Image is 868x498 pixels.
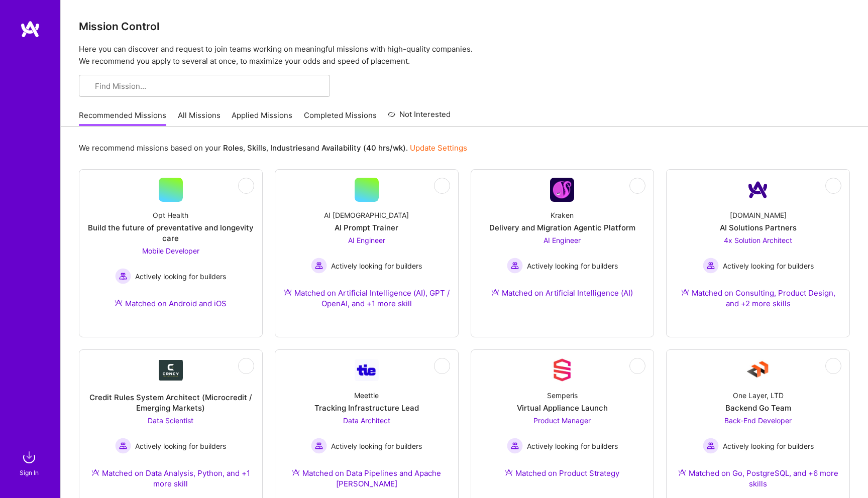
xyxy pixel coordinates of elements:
a: Company Logo[DOMAIN_NAME]AI Solutions Partners4x Solution Architect Actively looking for builders... [675,178,841,321]
img: Actively looking for builders [311,438,327,454]
div: Matched on Artificial Intelligence (AI), GPT / OpenAI, and +1 more skill [283,288,450,309]
img: Ateam Purple Icon [678,468,686,476]
span: AI Engineer [544,236,581,244]
i: icon EyeClosed [438,362,446,370]
span: Actively looking for builders [135,271,226,282]
img: Company Logo [159,360,183,381]
img: Company Logo [746,178,770,202]
a: Completed Missions [304,110,377,127]
div: Matched on Data Pipelines and Apache [PERSON_NAME] [283,468,450,489]
span: Actively looking for builders [527,261,618,271]
img: Ateam Purple Icon [505,468,513,476]
p: Here you can discover and request to join teams working on meaningful missions with high-quality ... [79,43,850,67]
img: Ateam Purple Icon [115,299,123,307]
i: icon EyeClosed [242,182,250,190]
div: Build the future of preventative and longevity care [87,222,254,243]
a: Company LogoKrakenDelivery and Migration Agentic PlatformAI Engineer Actively looking for builder... [479,178,646,310]
img: Company Logo [355,359,379,381]
img: Ateam Purple Icon [491,288,499,296]
span: AI Engineer [348,236,385,244]
i: icon EyeClosed [633,362,641,370]
span: Data Architect [343,416,390,425]
h3: Mission Control [79,20,850,33]
img: Actively looking for builders [507,438,523,454]
span: Actively looking for builders [331,441,422,451]
div: Matched on Product Strategy [505,468,619,478]
i: icon EyeClosed [242,362,250,370]
img: Actively looking for builders [507,258,523,274]
span: Actively looking for builders [135,441,226,451]
img: Ateam Purple Icon [292,468,300,476]
b: Skills [247,143,266,153]
img: sign in [19,447,39,467]
div: Delivery and Migration Agentic Platform [489,222,635,233]
div: Tracking Infrastructure Lead [314,403,419,413]
img: Actively looking for builders [703,258,719,274]
div: Virtual Appliance Launch [517,403,608,413]
img: Ateam Purple Icon [91,468,99,476]
div: Matched on Consulting, Product Design, and +2 more skills [675,288,841,309]
span: Data Scientist [148,416,193,425]
div: Backend Go Team [725,403,791,413]
a: Recommended Missions [79,110,166,127]
a: Not Interested [388,108,451,127]
img: Actively looking for builders [703,438,719,454]
div: Credit Rules System Architect (Microcredit / Emerging Markets) [87,392,254,413]
div: Matched on Go, PostgreSQL, and +6 more skills [675,468,841,489]
b: Industries [270,143,306,153]
div: Kraken [551,210,574,220]
a: Company LogoSemperisVirtual Appliance LaunchProduct Manager Actively looking for buildersActively... [479,358,646,490]
i: icon EyeClosed [633,182,641,190]
span: Mobile Developer [142,246,199,255]
img: Company Logo [550,178,574,202]
div: Meettie [354,390,379,401]
div: Matched on Artificial Intelligence (AI) [491,288,633,298]
span: Product Manager [533,416,591,425]
img: Company Logo [746,358,770,382]
img: Company Logo [550,358,574,382]
input: Find Mission... [95,81,322,91]
img: logo [20,20,40,38]
i: icon EyeClosed [829,182,837,190]
b: Availability (40 hrs/wk) [321,143,406,153]
div: Sign In [20,467,39,478]
span: Actively looking for builders [331,261,422,271]
i: icon EyeClosed [829,362,837,370]
a: sign inSign In [21,447,39,478]
span: Actively looking for builders [723,261,814,271]
a: Update Settings [410,143,467,153]
div: AI [DEMOGRAPHIC_DATA] [324,210,409,220]
img: Ateam Purple Icon [681,288,689,296]
img: Actively looking for builders [115,268,131,284]
span: 4x Solution Architect [724,236,792,244]
p: We recommend missions based on your , , and . [79,143,467,153]
span: Actively looking for builders [723,441,814,451]
img: Actively looking for builders [311,258,327,274]
a: AI [DEMOGRAPHIC_DATA]AI Prompt TrainerAI Engineer Actively looking for buildersActively looking f... [283,178,450,321]
span: Actively looking for builders [527,441,618,451]
div: AI Solutions Partners [720,222,797,233]
i: icon SearchGrey [87,83,94,90]
b: Roles [223,143,243,153]
img: Ateam Purple Icon [284,288,292,296]
div: Opt Health [153,210,188,220]
i: icon EyeClosed [438,182,446,190]
a: All Missions [178,110,221,127]
div: [DOMAIN_NAME] [730,210,787,220]
div: Matched on Android and iOS [115,298,227,309]
div: AI Prompt Trainer [335,222,398,233]
div: One Layer, LTD [733,390,784,401]
a: Opt HealthBuild the future of preventative and longevity careMobile Developer Actively looking fo... [87,178,254,321]
img: Actively looking for builders [115,438,131,454]
a: Applied Missions [232,110,292,127]
div: Matched on Data Analysis, Python, and +1 more skill [87,468,254,489]
div: Semperis [547,390,578,401]
span: Back-End Developer [724,416,792,425]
